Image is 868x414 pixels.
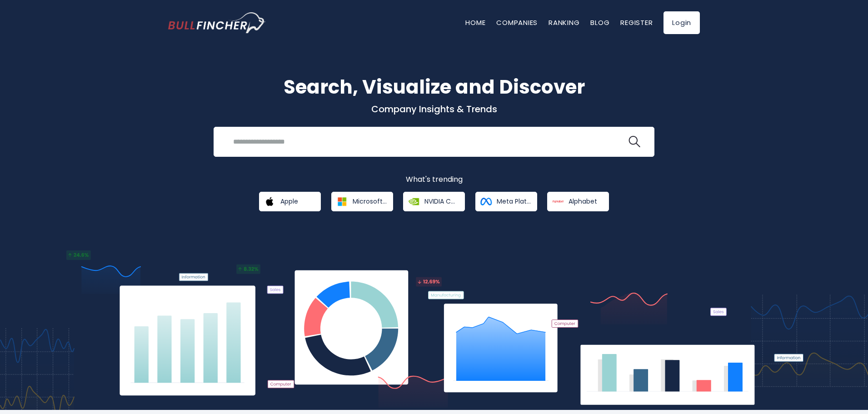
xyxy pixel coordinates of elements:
a: Ranking [549,18,579,27]
span: Alphabet [569,197,597,205]
a: Alphabet [547,192,609,211]
a: Companies [496,18,538,27]
img: bullfincher logo [168,12,266,33]
a: Blog [590,18,609,27]
a: Go to homepage [168,12,266,33]
span: Microsoft Corporation [353,197,387,205]
a: NVIDIA Corporation [403,192,465,211]
a: Meta Platforms [475,192,537,211]
h1: Search, Visualize and Discover [168,73,700,101]
a: Login [663,11,700,34]
span: Meta Platforms [497,197,531,205]
a: Apple [259,192,321,211]
span: NVIDIA Corporation [424,197,459,205]
a: Home [465,18,485,27]
a: Register [620,18,653,27]
p: Company Insights & Trends [168,103,700,115]
span: Apple [280,197,298,205]
p: What's trending [168,175,700,185]
img: search icon [629,136,640,148]
a: Microsoft Corporation [331,192,393,211]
